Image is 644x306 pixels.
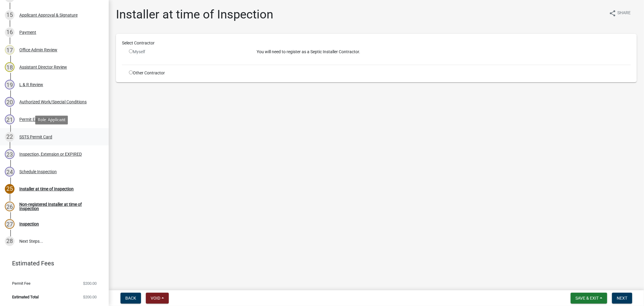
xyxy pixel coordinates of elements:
[19,170,57,174] div: Schedule Inspection
[19,187,74,191] div: Installer at time of Inspection
[83,295,97,299] span: $200.00
[5,45,14,55] div: 17
[12,282,30,285] span: Permit Fee
[617,296,627,301] span: Next
[120,293,141,304] button: Back
[35,116,68,124] div: Role: Applicant
[19,83,43,87] div: L & R Review
[5,219,14,229] div: 27
[19,65,67,69] div: Assistant Director Review
[19,117,61,122] div: Permit Expiration Date
[609,10,616,17] i: share
[146,293,169,304] button: Void
[19,100,87,104] div: Authorized Work/Special Conditions
[612,293,632,304] button: Next
[5,28,14,37] div: 16
[117,40,635,46] div: Select Contractor
[5,236,14,246] div: 28
[129,49,248,55] div: Myself
[116,7,273,22] h1: Installer at time of Inspection
[19,135,52,139] div: SSTS Permit Card
[5,257,99,269] a: Estimated Fees
[19,13,78,17] div: Applicant Approval & Signature
[125,296,136,301] span: Back
[151,296,160,301] span: Void
[257,49,631,55] p: You will need to register as a Septic Installer Contractor.
[12,295,39,299] span: Estimated Total
[19,152,82,156] div: Inspection, Extension or EXPIRED
[5,149,14,159] div: 23
[617,10,631,17] span: Share
[5,80,14,90] div: 19
[19,30,36,34] div: Payment
[5,115,14,124] div: 21
[604,7,636,19] button: shareShare
[5,97,14,107] div: 20
[5,167,14,177] div: 24
[5,184,14,194] div: 25
[19,222,39,226] div: Inspection
[83,282,97,285] span: $200.00
[575,296,599,301] span: Save & Exit
[5,10,14,20] div: 15
[5,202,14,211] div: 26
[5,62,14,72] div: 18
[5,132,14,142] div: 22
[19,202,99,211] div: Non-registered Installer at time of Inspection
[19,48,57,52] div: Office Admin Review
[571,293,607,304] button: Save & Exit
[124,70,252,76] div: Other Contractor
